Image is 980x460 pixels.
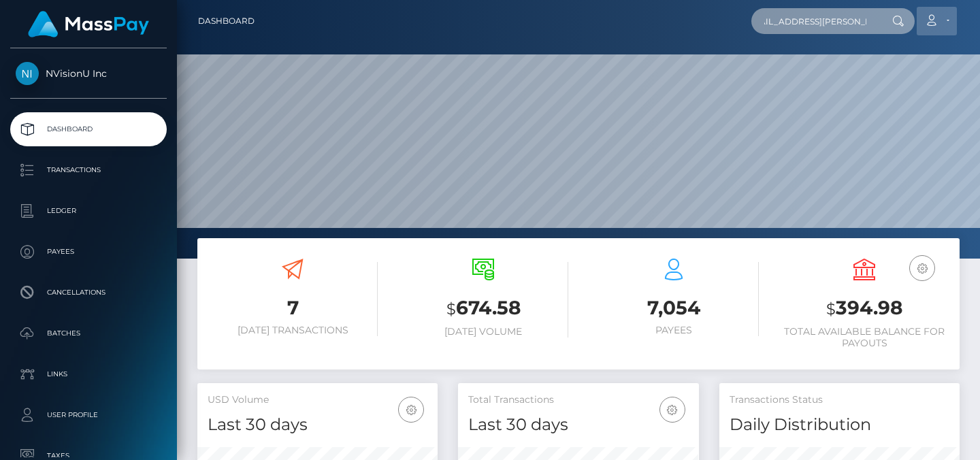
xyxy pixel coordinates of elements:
[10,235,167,269] a: Payees
[446,299,456,318] small: $
[16,62,39,85] img: NVisionU Inc
[730,413,949,437] h4: Daily Distribution
[10,67,167,80] span: NVisionU Inc
[16,242,161,262] p: Payees
[208,295,378,321] h3: 7
[730,393,949,407] h5: Transactions Status
[208,413,427,437] h4: Last 30 days
[16,119,161,139] p: Dashboard
[10,112,167,146] a: Dashboard
[10,357,167,391] a: Links
[826,299,836,318] small: $
[10,194,167,228] a: Ledger
[16,160,161,180] p: Transactions
[208,393,427,407] h5: USD Volume
[589,295,759,321] h3: 7,054
[208,325,378,336] h6: [DATE] Transactions
[28,11,149,37] img: MassPay Logo
[16,364,161,384] p: Links
[10,316,167,350] a: Batches
[779,326,949,349] h6: Total Available Balance for Payouts
[779,295,949,323] h3: 394.98
[398,295,568,323] h3: 674.58
[468,413,688,437] h4: Last 30 days
[398,326,568,338] h6: [DATE] Volume
[16,282,161,303] p: Cancellations
[589,325,759,336] h6: Payees
[10,398,167,432] a: User Profile
[468,393,688,407] h5: Total Transactions
[751,8,879,34] input: Search...
[16,405,161,425] p: User Profile
[16,201,161,221] p: Ledger
[198,7,255,35] a: Dashboard
[10,276,167,310] a: Cancellations
[16,323,161,344] p: Batches
[10,153,167,187] a: Transactions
